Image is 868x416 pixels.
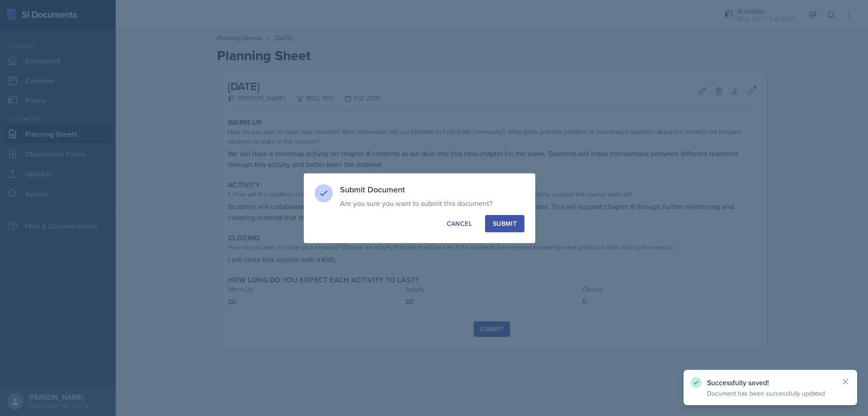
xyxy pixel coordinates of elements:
h3: Submit Document [340,184,524,195]
div: Submit [493,219,517,228]
button: Cancel [439,215,480,232]
button: Submit [485,215,524,232]
p: Are you sure you want to submit this document? [340,199,524,208]
p: Document has been successfully updated [707,389,834,398]
div: Cancel [447,219,472,228]
p: Successfully saved! [707,378,834,387]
